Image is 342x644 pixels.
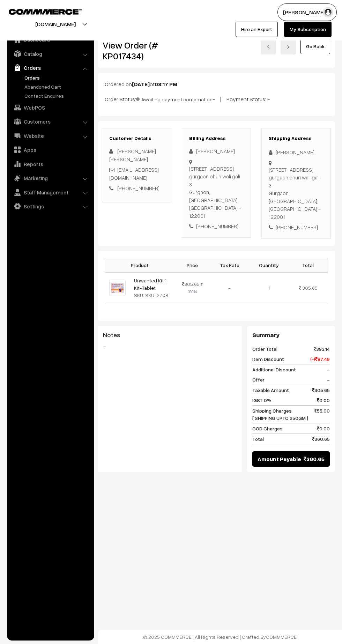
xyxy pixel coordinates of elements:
[109,166,159,181] a: [EMAIL_ADDRESS][DOMAIN_NAME]
[9,9,82,14] img: COMMMERCE
[9,172,92,184] a: Marketing
[9,158,92,170] a: Reports
[103,331,237,339] h3: Notes
[182,281,200,287] span: 305.65
[252,397,272,404] span: IGST 0%
[269,223,324,231] div: [PHONE_NUMBER]
[189,222,244,230] div: [PHONE_NUMBER]
[252,425,283,432] span: COD Charges
[9,200,92,213] a: Settings
[304,455,325,463] span: 360.65
[9,129,92,142] a: Website
[105,80,328,88] p: Ordered on at
[268,285,270,291] span: 1
[252,331,330,339] h3: Summary
[134,277,166,291] a: Unwanted Kit 1 Kit-Tablet
[266,634,297,640] a: COMMMERCE
[252,386,289,394] span: Taxable Amount
[286,45,290,49] img: right-arrow.png
[252,407,308,422] span: Shipping Charges [ SHIPPING UPTO 250GM ]
[252,355,284,363] span: Item Discount
[109,135,164,141] h3: Customer Details
[9,115,92,128] a: Customers
[105,94,328,103] p: Order Status: - | Payment Status: -
[109,280,126,296] img: UNWANTED KIT.jpeg
[252,435,264,443] span: Total
[252,376,265,383] span: Offer
[189,147,244,155] div: [PERSON_NAME]
[269,135,324,141] h3: Shipping Address
[236,22,278,37] a: Hire an Expert
[9,143,92,156] a: Apps
[103,40,171,61] h2: View Order (# KP017434)
[269,166,324,221] div: [STREET_ADDRESS] gurgaon churi wali gali 3 Gurgaon, [GEOGRAPHIC_DATA], [GEOGRAPHIC_DATA] - 122001
[269,148,324,156] div: [PERSON_NAME]
[277,3,337,21] button: [PERSON_NAME]
[23,74,92,81] a: Orders
[134,291,171,299] div: SKU: SKU-2708
[288,258,328,272] th: Total
[314,345,330,353] span: 393.14
[258,455,301,463] span: Amount Payable
[9,186,92,199] a: Staff Management
[317,425,330,432] span: 0.00
[23,83,92,90] a: Abandoned Cart
[210,272,249,303] td: -
[132,81,150,88] b: [DATE]
[302,285,318,291] span: 305.65
[11,15,100,33] button: [DOMAIN_NAME]
[284,22,332,37] a: My Subscription
[312,435,330,443] span: 360.65
[266,45,270,49] img: left-arrow.png
[314,407,330,422] span: 55.00
[117,185,159,191] a: [PHONE_NUMBER]
[210,258,249,272] th: Tax Rate
[9,47,92,60] a: Catalog
[249,258,288,272] th: Quantity
[189,135,244,141] h3: Billing Address
[327,366,330,373] span: -
[9,61,92,74] a: Orders
[109,148,156,162] span: [PERSON_NAME] [PERSON_NAME]
[23,92,92,99] a: Contact Enquires
[136,94,213,103] span: Awaiting payment confirmation
[323,7,333,17] img: user
[300,39,330,54] a: Go Back
[98,630,342,644] footer: © 2025 COMMMERCE | All Rights Reserved | Crafted By
[9,7,70,15] a: COMMMERCE
[327,376,330,383] span: -
[252,366,296,373] span: Additional Discount
[252,345,277,353] span: Order Total
[155,81,177,88] b: 08:17 PM
[189,165,244,220] div: [STREET_ADDRESS] gurgaon churi wali gali 3 Gurgaon, [GEOGRAPHIC_DATA], [GEOGRAPHIC_DATA] - 122001
[9,101,92,114] a: WebPOS
[317,397,330,404] span: 0.00
[310,355,330,363] span: (-) 87.49
[103,342,237,350] blockquote: -
[175,258,210,272] th: Price
[105,258,175,272] th: Product
[312,386,330,394] span: 305.65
